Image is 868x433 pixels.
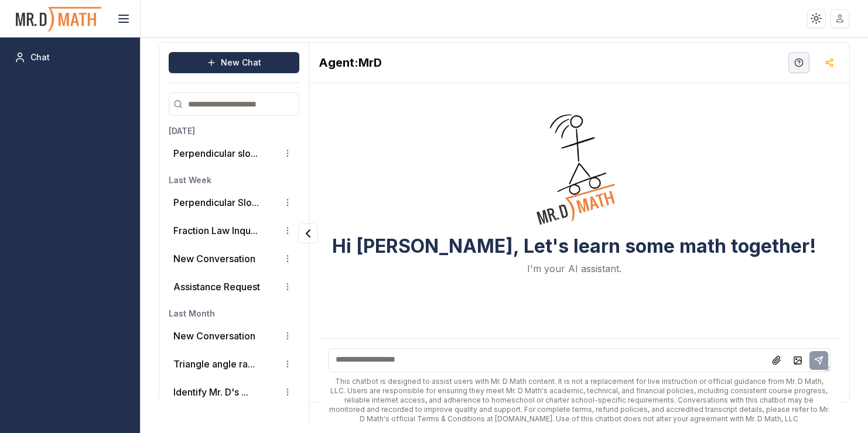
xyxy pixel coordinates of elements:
[173,195,259,209] button: Perpendicular Slo...
[169,52,299,73] button: New Chat
[169,174,299,186] h3: Last Week
[173,385,248,399] button: Identify Mr. D's ...
[281,329,295,343] button: Conversation options
[788,52,809,73] button: Help Videos
[281,385,295,399] button: Conversation options
[528,112,621,226] img: Welcome Owl
[281,195,295,209] button: Conversation options
[527,262,621,276] p: I'm your AI assistant.
[298,224,318,243] button: Collapse panel
[173,357,255,371] button: Triangle angle ra...
[832,10,849,27] img: placeholder-user.jpg
[173,224,258,238] button: Fraction Law Inqu...
[173,146,258,160] button: Perpendicular slo...
[328,377,831,424] div: This chatbot is designed to assist users with Mr. D Math content. It is not a replacement for liv...
[169,308,299,319] h3: Last Month
[173,329,255,343] p: New Conversation
[30,51,50,63] span: Chat
[173,280,260,294] p: Assistance Request
[319,54,382,71] h2: MrD
[281,357,295,371] button: Conversation options
[332,236,816,257] h3: Hi [PERSON_NAME], Let's learn some math together!
[281,224,295,238] button: Conversation options
[281,252,295,266] button: Conversation options
[281,146,295,160] button: Conversation options
[169,125,299,137] h3: [DATE]
[9,47,131,68] a: Chat
[281,280,295,294] button: Conversation options
[173,252,255,266] p: New Conversation
[15,4,102,35] img: PromptOwl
